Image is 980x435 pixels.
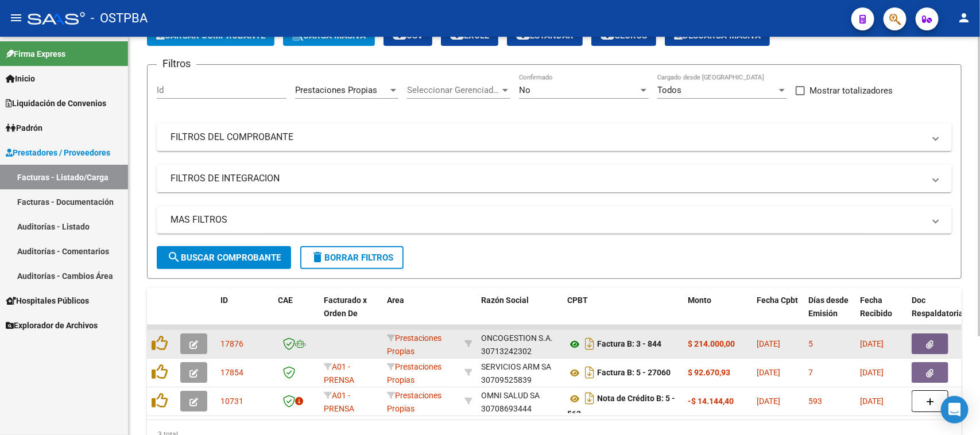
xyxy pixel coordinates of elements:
[957,11,971,25] mat-icon: person
[688,368,730,377] strong: $ 92.670,93
[311,250,324,264] mat-icon: delete
[300,246,404,269] button: Borrar Filtros
[220,296,228,305] span: ID
[582,363,597,382] i: Descargar documento
[752,288,804,339] datatable-header-cell: Fecha Cpbt
[941,396,969,424] div: Open Intercom Messenger
[688,339,735,348] strong: $ 214.000,00
[481,296,529,305] span: Razón Social
[809,84,893,98] span: Mostrar totalizadores
[387,391,441,413] span: Prestaciones Propias
[757,368,780,377] span: [DATE]
[860,339,884,348] span: [DATE]
[477,288,563,339] datatable-header-cell: Razón Social
[6,122,42,134] span: Padrón
[688,296,711,305] span: Monto
[9,11,23,25] mat-icon: menu
[387,362,441,384] span: Prestaciones Propias
[804,288,855,339] datatable-header-cell: Días desde Emisión
[597,368,671,378] strong: Factura B: 5 - 27060
[481,332,558,356] div: 30713242302
[220,397,243,406] span: 10731
[563,288,683,339] datatable-header-cell: CPBT
[657,85,681,95] span: Todos
[860,296,892,318] span: Fecha Recibido
[6,146,110,159] span: Prestadores / Proveedores
[407,85,500,95] span: Seleccionar Gerenciador
[382,288,460,339] datatable-header-cell: Area
[450,30,489,41] span: EXCEL
[220,339,243,348] span: 17876
[567,296,588,305] span: CPBT
[860,397,884,406] span: [DATE]
[481,360,558,384] div: 30709525839
[311,253,393,263] span: Borrar Filtros
[808,368,813,377] span: 7
[582,335,597,353] i: Descargar documento
[907,288,976,339] datatable-header-cell: Doc Respaldatoria
[295,85,377,95] span: Prestaciones Propias
[393,30,423,41] span: CSV
[387,296,404,305] span: Area
[481,389,540,402] div: OMNI SALUD SA
[912,296,963,318] span: Doc Respaldatoria
[6,48,65,60] span: Firma Express
[171,131,924,143] mat-panel-title: FILTROS DEL COMPROBANTE
[220,368,243,377] span: 17854
[567,394,675,419] strong: Nota de Crédito B: 5 - 562
[808,296,849,318] span: Días desde Emisión
[278,296,293,305] span: CAE
[481,332,553,345] div: ONCOGESTION S.A.
[157,56,196,72] h3: Filtros
[157,123,952,151] mat-expansion-panel-header: FILTROS DEL COMPROBANTE
[157,165,952,192] mat-expansion-panel-header: FILTROS DE INTEGRACION
[167,253,281,263] span: Buscar Comprobante
[324,296,367,318] span: Facturado x Orden De
[6,294,89,307] span: Hospitales Públicos
[757,397,780,406] span: [DATE]
[319,288,382,339] datatable-header-cell: Facturado x Orden De
[324,391,354,413] span: A01 - PRENSA
[171,172,924,185] mat-panel-title: FILTROS DE INTEGRACION
[757,296,798,305] span: Fecha Cpbt
[808,339,813,348] span: 5
[157,246,291,269] button: Buscar Comprobante
[597,340,661,349] strong: Factura B: 3 - 844
[481,389,558,413] div: 30708693444
[171,213,924,226] mat-panel-title: MAS FILTROS
[324,362,354,384] span: A01 - PRENSA
[167,250,181,264] mat-icon: search
[6,319,98,332] span: Explorador de Archivos
[860,368,884,377] span: [DATE]
[387,333,441,356] span: Prestaciones Propias
[91,6,148,31] span: - OSTPBA
[519,85,530,95] span: No
[683,288,752,339] datatable-header-cell: Monto
[582,389,597,407] i: Descargar documento
[6,97,106,110] span: Liquidación de Convenios
[273,288,319,339] datatable-header-cell: CAE
[216,288,273,339] datatable-header-cell: ID
[601,30,647,41] span: Gecros
[6,72,35,85] span: Inicio
[157,206,952,234] mat-expansion-panel-header: MAS FILTROS
[688,397,734,406] strong: -$ 14.144,40
[855,288,907,339] datatable-header-cell: Fecha Recibido
[757,339,780,348] span: [DATE]
[808,397,822,406] span: 593
[516,30,574,41] span: Estandar
[481,360,551,374] div: SERVICIOS ARM SA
